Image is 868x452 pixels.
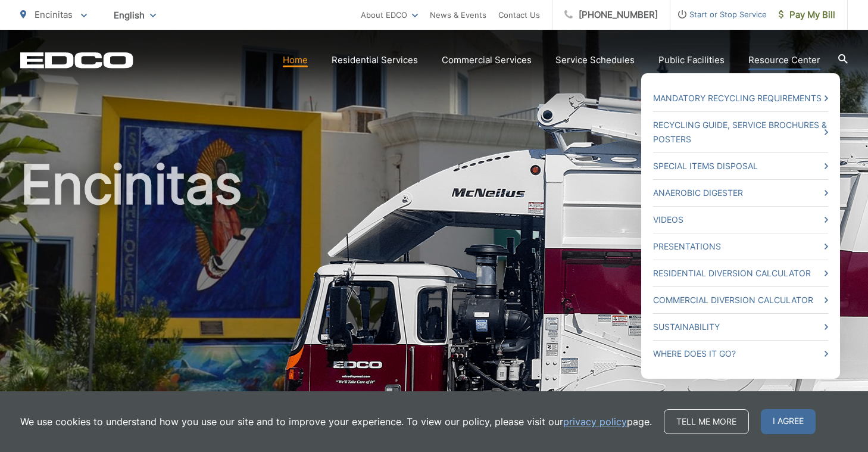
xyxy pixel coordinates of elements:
[105,5,165,26] span: English
[563,414,627,429] a: privacy policy
[658,53,725,67] a: Public Facilities
[430,8,486,22] a: News & Events
[653,91,828,105] a: Mandatory Recycling Requirements
[332,53,418,67] a: Residential Services
[20,52,133,68] a: EDCD logo. Return to the homepage.
[442,53,532,67] a: Commercial Services
[748,53,820,67] a: Resource Center
[35,9,73,20] span: Encinitas
[555,53,635,67] a: Service Schedules
[498,8,540,22] a: Contact Us
[283,53,308,67] a: Home
[361,8,418,22] a: About EDCO
[20,414,652,429] p: We use cookies to understand how you use our site and to improve your experience. To view our pol...
[779,8,835,22] span: Pay My Bill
